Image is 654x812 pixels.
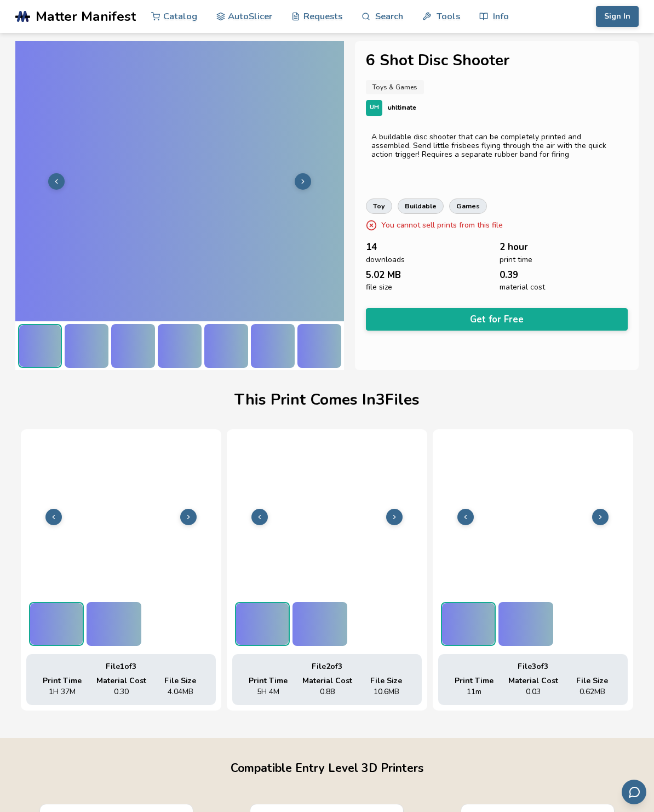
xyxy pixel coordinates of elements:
a: games [449,198,487,214]
span: Print Time [43,677,82,685]
span: downloads [366,255,405,264]
span: 5.02 MB [366,270,401,280]
span: 0.30 [114,688,129,696]
span: file size [366,283,392,292]
span: Print Time [249,677,288,685]
span: UH [370,104,379,111]
span: 0.03 [526,688,541,696]
button: Get for Free [366,308,628,331]
span: 5H 4M [257,688,279,696]
div: File 3 of 3 [446,662,619,671]
div: File 2 of 3 [240,662,414,671]
span: Material Cost [302,677,352,685]
h1: 6 Shot Disc Shooter [366,52,628,69]
span: 1H 37M [49,688,76,696]
h2: Compatible Entry Level 3D Printers [11,760,643,777]
p: You cannot sell prints from this file [381,219,503,231]
a: toy [366,198,392,214]
span: 0.88 [320,688,335,696]
span: 2 hour [500,242,528,252]
span: 0.39 [500,270,518,280]
span: print time [500,255,532,264]
span: Material Cost [508,677,558,685]
div: A buildable disc shooter that can be completely printed and assembled. Send little frisbees flyin... [371,133,622,159]
button: Sign In [596,6,639,27]
a: Toys & Games [366,80,424,94]
span: 14 [366,242,377,252]
h1: This Print Comes In 3 File s [234,391,420,408]
span: 0.62 MB [580,688,605,696]
span: material cost [500,283,545,292]
span: 11m [467,688,481,696]
a: buildable [398,198,444,214]
p: uhltimate [388,102,416,113]
div: File 1 of 3 [35,662,208,671]
span: Material Cost [96,677,146,685]
span: 10.6 MB [374,688,399,696]
span: File Size [164,677,196,685]
span: 4.04 MB [168,688,193,696]
span: File Size [576,677,608,685]
span: File Size [370,677,402,685]
span: Matter Manifest [36,9,136,24]
button: Send feedback via email [622,780,646,804]
span: Print Time [455,677,494,685]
